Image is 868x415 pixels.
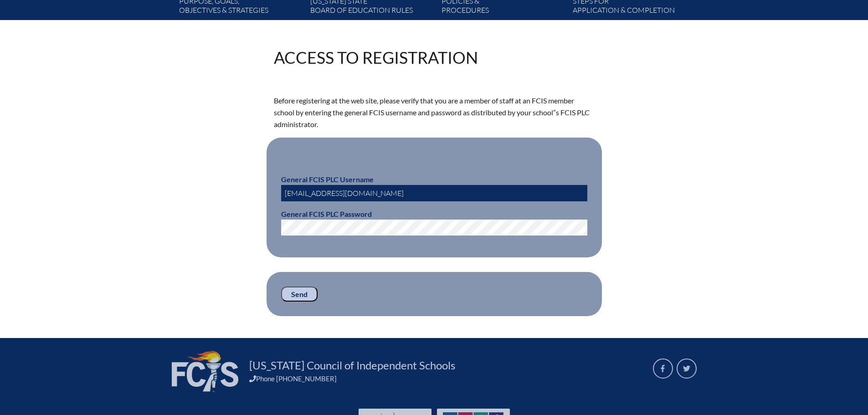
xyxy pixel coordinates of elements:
[246,358,459,373] a: [US_STATE] Council of Independent Schools
[274,49,478,66] h1: Access to Registration
[281,175,374,184] b: General FCIS PLC Username
[249,374,642,383] div: Phone [PHONE_NUMBER]
[172,351,238,392] img: FCIS_logo_white
[281,287,318,302] input: Send
[274,95,595,130] p: Before registering at the web site, please verify that you are a member of staff at an FCIS membe...
[281,210,372,218] b: General FCIS PLC Password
